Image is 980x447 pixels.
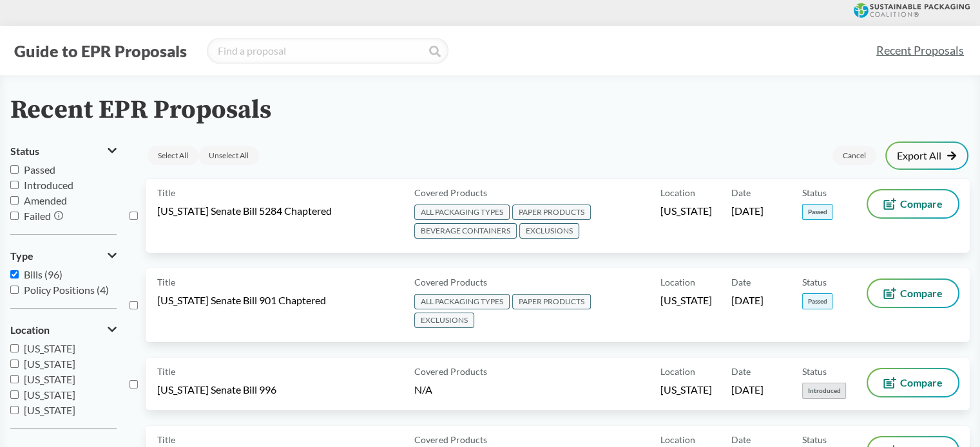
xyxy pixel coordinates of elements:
[157,186,175,199] span: Title
[900,378,943,388] span: Compare
[24,358,75,370] span: [US_STATE]
[731,383,764,397] span: [DATE]
[731,365,751,378] span: Date
[868,369,958,396] button: Compare
[10,181,19,189] input: Introduced
[802,433,827,446] span: Status
[10,390,19,399] input: [US_STATE]
[24,342,75,354] span: [US_STATE]
[414,433,487,446] span: Covered Products
[24,163,55,176] span: Passed
[414,294,510,309] span: ALL PACKAGING TYPES
[519,223,579,239] span: EXCLUSIONS
[157,383,276,397] span: [US_STATE] Senate Bill 996
[512,205,591,220] span: PAPER PRODUCTS
[157,204,332,218] span: [US_STATE] Senate Bill 5284 Chaptered
[157,433,175,446] span: Title
[10,165,19,174] input: Passed
[868,280,958,307] button: Compare
[10,145,39,157] span: Status
[897,151,957,161] a: Export All
[900,199,943,209] span: Compare
[802,186,827,199] span: Status
[157,365,175,378] span: Title
[24,210,51,222] span: Failed
[660,275,695,289] span: Location
[414,383,432,396] span: N/A
[10,375,19,383] input: [US_STATE]
[870,36,970,65] a: Recent Proposals
[24,284,109,296] span: Policy Positions (4)
[731,204,764,218] span: [DATE]
[10,286,19,294] input: Policy Positions (4)
[10,212,19,220] input: Failed
[731,275,751,289] span: Date
[10,196,19,205] input: Amended
[731,293,764,307] span: [DATE]
[731,433,751,446] span: Date
[731,186,751,199] span: Date
[660,365,695,378] span: Location
[414,223,517,239] span: BEVERAGE CONTAINERS
[660,433,695,446] span: Location
[660,186,695,199] span: Location
[10,406,19,414] input: [US_STATE]
[157,293,326,307] span: [US_STATE] Senate Bill 901 Chaptered
[24,404,75,416] span: [US_STATE]
[414,365,487,378] span: Covered Products
[24,388,75,401] span: [US_STATE]
[10,96,271,125] h2: Recent EPR Proposals
[802,275,827,289] span: Status
[10,250,34,262] span: Type
[198,146,259,165] div: Unselect All
[24,268,62,280] span: Bills (96)
[802,365,827,378] span: Status
[10,140,117,162] button: Status
[660,383,712,397] span: [US_STATE]
[868,190,958,217] button: Compare
[512,294,591,309] span: PAPER PRODUCTS
[414,186,487,199] span: Covered Products
[24,194,67,206] span: Amended
[207,38,448,64] input: Find a proposal
[802,383,846,399] span: Introduced
[10,245,117,267] button: Type
[802,293,832,309] span: Passed
[157,275,175,289] span: Title
[802,204,832,220] span: Passed
[10,319,117,341] button: Location
[10,41,191,61] button: Guide to EPR Proposals
[660,293,712,307] span: [US_STATE]
[414,275,487,289] span: Covered Products
[414,313,474,328] span: EXCLUSIONS
[10,270,19,278] input: Bills (96)
[10,360,19,368] input: [US_STATE]
[10,344,19,352] input: [US_STATE]
[24,179,73,191] span: Introduced
[24,373,75,385] span: [US_STATE]
[832,146,876,165] div: Cancel
[900,288,943,298] span: Compare
[660,204,712,218] span: [US_STATE]
[10,324,50,336] span: Location
[414,205,510,220] span: ALL PACKAGING TYPES
[148,146,198,165] div: Select All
